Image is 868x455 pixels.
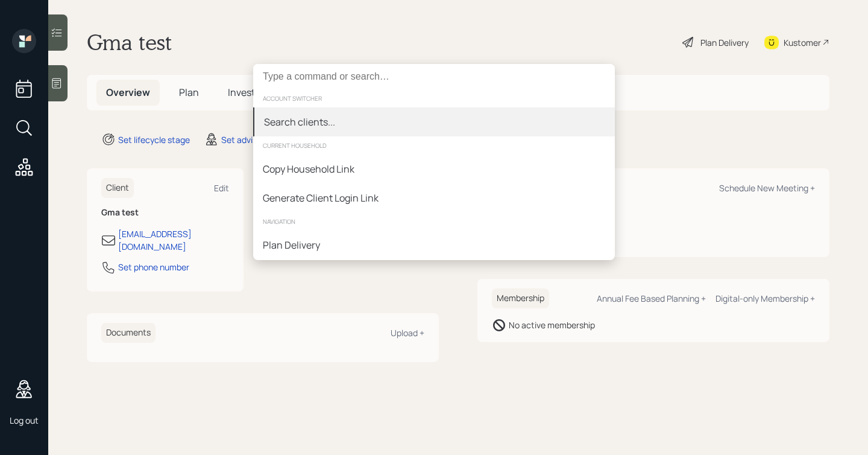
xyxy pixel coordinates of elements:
div: current household [253,136,615,154]
div: Plan Delivery [263,238,320,252]
div: account switcher [253,89,615,107]
input: Type a command or search… [253,64,615,89]
div: Copy Household Link [263,162,354,176]
div: navigation [253,212,615,231]
div: Generate Client Login Link [263,191,379,205]
div: Search clients... [264,115,335,129]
